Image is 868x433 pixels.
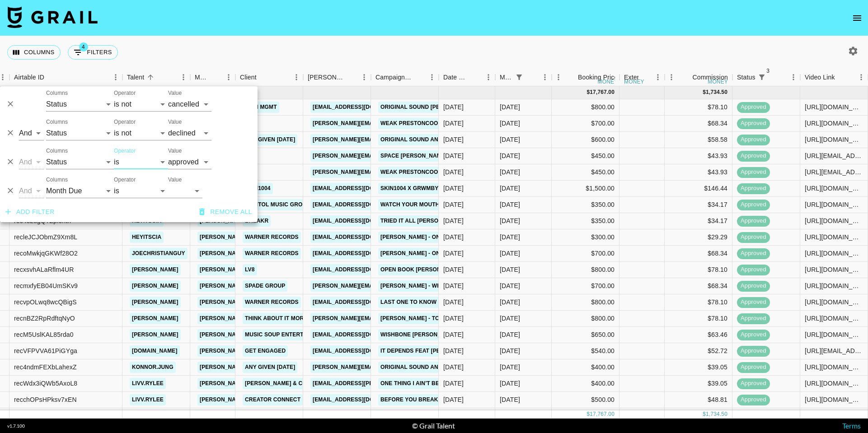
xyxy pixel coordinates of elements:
[130,329,181,340] a: [PERSON_NAME]
[243,297,301,308] a: Warner Records
[310,232,412,243] a: [EMAIL_ADDRESS][DOMAIN_NAME]
[243,199,312,210] a: Capitol Music Group
[624,79,644,84] div: money
[665,343,732,359] div: $52.72
[197,313,345,324] a: [PERSON_NAME][EMAIL_ADDRESS][DOMAIN_NAME]
[243,378,321,389] a: [PERSON_NAME] & Co LLC
[737,200,770,209] span: approved
[500,200,520,209] div: Sep '25
[500,135,520,144] div: Sep '25
[222,70,235,84] button: Menu
[243,313,322,324] a: Think About It More LLC
[651,70,665,84] button: Menu
[513,71,525,84] div: 1 active filter
[737,331,770,339] span: approved
[443,379,464,388] div: 9/4/2025
[737,217,770,225] span: approved
[378,264,464,275] a: Open Book [PERSON_NAME]
[144,71,157,84] button: Sort
[46,89,68,97] label: Columns
[737,135,770,144] span: approved
[14,314,75,323] div: recnBZ2RpRdftqNyO
[168,176,182,184] label: Value
[737,233,770,242] span: approved
[310,313,458,324] a: [PERSON_NAME][EMAIL_ADDRESS][DOMAIN_NAME]
[500,168,520,177] div: Sep '25
[197,362,345,373] a: [PERSON_NAME][EMAIL_ADDRESS][DOMAIN_NAME]
[19,126,44,140] select: Logic operator
[443,346,464,355] div: 8/28/2025
[805,216,863,225] div: https://www.tiktok.com/@heyitscia/video/7547068904334527775
[243,362,297,373] a: Any given [DATE]
[443,151,464,160] div: 8/27/2025
[310,134,458,145] a: [PERSON_NAME][EMAIL_ADDRESS][DOMAIN_NAME]
[4,97,17,111] button: Delete
[44,71,57,84] button: Sort
[500,102,520,112] div: Sep '25
[68,45,118,60] button: Show filters
[243,280,287,292] a: Spade Group
[665,229,732,246] div: $29.29
[443,265,464,274] div: 8/26/2025
[737,396,770,404] span: approved
[552,294,619,311] div: $800.00
[500,330,520,339] div: Sep '25
[7,45,61,60] button: Select columns
[413,71,425,84] button: Sort
[706,410,727,418] div: 1,734.50
[737,265,770,274] span: approved
[310,329,412,340] a: [EMAIL_ADDRESS][DOMAIN_NAME]
[469,71,482,84] button: Sort
[703,410,706,418] div: $
[665,213,732,229] div: $34.17
[378,378,503,389] a: One Thing I Ain't Been billycurrington
[310,378,458,389] a: [EMAIL_ADDRESS][PERSON_NAME][DOMAIN_NAME]
[737,152,770,160] span: approved
[513,71,525,84] button: Show filters
[19,184,44,198] select: Logic operator
[130,394,166,405] a: livv.rylee
[243,329,331,340] a: Music Soup Entertainment
[46,118,68,126] label: Columns
[197,345,345,357] a: [PERSON_NAME][EMAIL_ADDRESS][DOMAIN_NAME]
[737,184,770,193] span: approved
[552,262,619,278] div: $800.00
[197,378,345,389] a: [PERSON_NAME][EMAIL_ADDRESS][DOMAIN_NAME]
[197,329,345,340] a: [PERSON_NAME][EMAIL_ADDRESS][DOMAIN_NAME]
[310,102,412,113] a: [EMAIL_ADDRESS][DOMAIN_NAME]
[14,233,77,242] div: recleJCJObmZ9Xm8L
[46,147,68,155] label: Columns
[308,69,345,86] div: [PERSON_NAME]
[109,70,122,84] button: Menu
[310,183,412,194] a: [EMAIL_ADDRESS][DOMAIN_NAME]
[732,69,800,86] div: Status
[243,345,288,357] a: Get Engaged
[665,197,732,213] div: $34.17
[552,99,619,116] div: $800.00
[665,262,732,278] div: $78.10
[378,362,466,373] a: original sound AnthonyQ.
[665,164,732,181] div: $43.93
[19,155,44,169] select: Logic operator
[805,379,863,388] div: https://www.tiktok.com/@livv.rylee/video/7546769011116199223
[552,70,565,84] button: Menu
[665,359,732,376] div: $39.05
[303,69,371,86] div: Booker
[243,183,273,194] a: SKIN1004
[500,151,520,160] div: Sep '25
[310,280,458,292] a: [PERSON_NAME][EMAIL_ADDRESS][DOMAIN_NAME]
[310,345,412,357] a: [EMAIL_ADDRESS][DOMAIN_NAME]
[552,213,619,229] div: $350.00
[79,42,88,51] span: 4
[195,69,209,86] div: Manager
[14,346,77,355] div: recVFPVVA61PiGYga
[552,392,619,408] div: $500.00
[552,343,619,359] div: $540.00
[525,71,538,84] button: Sort
[196,204,256,220] button: Remove all
[371,69,439,86] div: Campaign (Type)
[412,421,455,430] div: © Grail Talent
[130,248,188,259] a: joechristianguy
[130,297,181,308] a: [PERSON_NAME]
[425,70,439,84] button: Menu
